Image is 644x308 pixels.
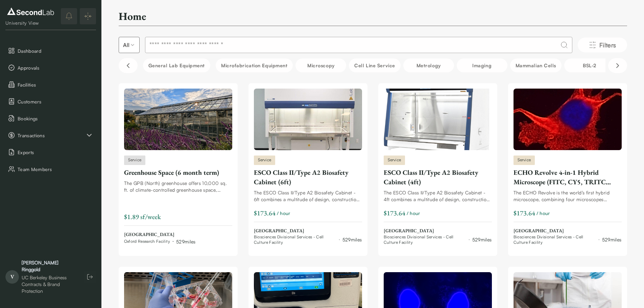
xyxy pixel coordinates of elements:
div: 529 miles [342,236,362,243]
span: Transactions [18,132,85,139]
button: Transactions [5,128,96,142]
span: $1.89 sf/week [124,212,161,221]
div: Greenhouse Space (6 month term) [124,168,232,177]
button: Dashboard [5,44,96,58]
div: The GPB (North) greenhouse offers 10,000 sq. ft. of climate-controlled greenhouse space, shared h... [124,180,232,193]
button: Log out [84,271,96,283]
h2: Home [119,9,146,23]
span: Approvals [18,64,93,71]
button: Approvals [5,61,96,75]
img: ESCO Class II/Type A2 Biosafety Cabinet (6ft) [254,89,362,150]
img: ESCO Class II/Type A2 Biosafety Cabinet (4ft) [384,89,492,150]
button: Scroll right [608,58,627,73]
div: $173.64 [254,208,276,218]
span: [GEOGRAPHIC_DATA] [514,228,622,234]
button: Exports [5,145,96,159]
div: 529 miles [602,236,622,243]
div: University View [5,20,56,26]
img: logo [5,6,56,17]
div: 529 miles [472,236,492,243]
div: $173.64 [384,208,405,218]
div: $173.64 [514,208,535,218]
span: [GEOGRAPHIC_DATA] [384,228,492,234]
span: V [5,270,19,284]
div: ESCO Class II/Type A2 Biosafety Cabinet (6ft) [254,168,362,187]
div: UC Berkeley Business Contracts & Brand Protection [22,274,77,294]
button: Imaging [457,58,507,72]
span: Service [124,156,146,165]
span: / hour [407,210,420,217]
div: Transactions sub items [5,128,96,142]
div: The ESCO Class II/Type A2 Biosafety Cabinet - 6ft combines a multitude of design, construction, a... [254,189,362,203]
img: Greenhouse Space (6 month term) [124,89,232,150]
span: Customers [18,98,93,105]
a: ESCO Class II/Type A2 Biosafety Cabinet (4ft)ServiceESCO Class II/Type A2 Biosafety Cabinet (4ft)... [384,89,492,245]
span: [GEOGRAPHIC_DATA] [124,231,196,238]
span: Dashboard [18,47,93,54]
div: ECHO Revolve 4-in-1 Hybrid Microscope (FITC, CY5, TRITC filters, 4X,10X,20X,40X Phase lens and 10... [514,168,622,187]
span: / hour [277,210,290,217]
a: ECHO Revolve 4-in-1 Hybrid Microscope (FITC, CY5, TRITC filters, 4X,10X,20X,40X Phase lens and 10... [514,89,622,245]
button: Mammalian Cells [510,58,562,72]
span: Team Members [18,166,93,173]
span: Exports [18,149,93,156]
button: Customers [5,94,96,109]
span: Service [254,156,276,165]
span: Biosciences Divisional Services - Cell Culture Facility [254,234,337,245]
span: Biosciences Divisional Services - Cell Culture Facility [514,234,596,245]
span: / hour [536,210,550,217]
button: Bookings [5,111,96,125]
span: Service [384,156,405,165]
a: ESCO Class II/Type A2 Biosafety Cabinet (6ft)ServiceESCO Class II/Type A2 Biosafety Cabinet (6ft)... [254,89,362,245]
button: Select listing type [119,37,140,53]
div: ESCO Class II/Type A2 Biosafety Cabinet (4ft) [384,168,492,187]
button: Cell line service [349,58,400,72]
span: Service [514,156,535,165]
button: Scroll left [119,58,138,73]
a: Greenhouse Space (6 month term)ServiceGreenhouse Space (6 month term)The GPB (North) greenhouse o... [124,89,232,245]
span: Filters [599,40,616,50]
span: [GEOGRAPHIC_DATA] [254,228,362,234]
button: Expand/Collapse sidebar [80,8,96,24]
div: 529 miles [176,238,196,245]
button: notifications [61,8,77,24]
div: The ECHO Revolve is the world’s first hybrid microscope, combining four microscopes (upright, inv... [514,189,622,203]
div: The ESCO Class II/Type A2 Biosafety Cabinet - 4ft combines a multitude of design, construction, a... [384,189,492,203]
span: Bookings [18,115,93,122]
button: Microscopy [295,58,346,72]
button: Filters [578,38,627,52]
button: Facilities [5,77,96,92]
span: Facilities [18,81,93,88]
button: BSL-2 [564,58,615,72]
button: General Lab equipment [143,58,211,72]
span: Oxford Research Facility [124,239,170,244]
div: [PERSON_NAME] Ringgold [22,259,77,273]
button: Metrology [403,58,454,72]
button: Team Members [5,162,96,176]
span: Biosciences Divisional Services - Cell Culture Facility [384,234,467,245]
img: ECHO Revolve 4-in-1 Hybrid Microscope (FITC, CY5, TRITC filters, 4X,10X,20X,40X Phase lens and 10... [514,89,622,150]
button: Microfabrication Equipment [216,58,293,72]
